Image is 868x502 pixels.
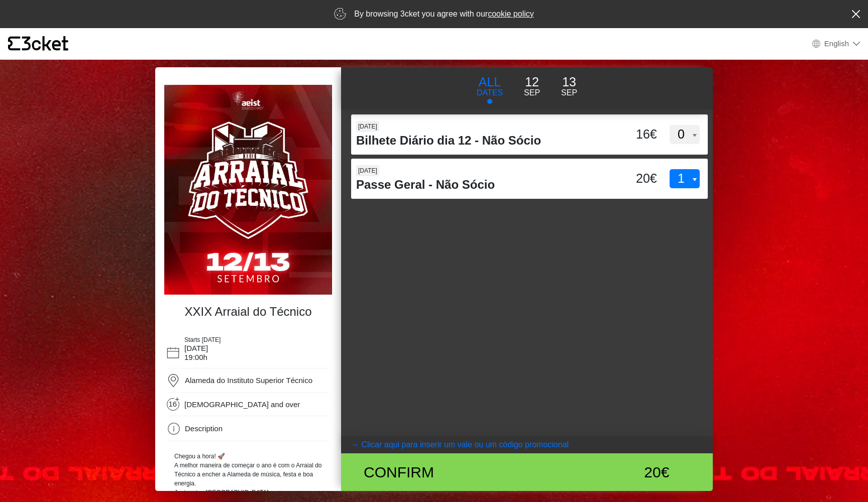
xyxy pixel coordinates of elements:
[174,461,322,488] p: A melhor maneira de começar o ano é com o Arraial do Técnico a encher a Alameda de música, festa ...
[477,87,503,99] p: DATES
[356,134,609,148] h4: Bilhete Diário dia 12 - Não Sócio
[670,169,700,188] select: [DATE] Passe Geral - Não Sócio 20€
[356,178,609,192] h4: Passe Geral - Não Sócio
[524,73,540,92] p: 12
[174,397,180,402] span: +
[561,73,577,92] p: 13
[351,439,359,451] arrow: →
[341,453,713,491] button: Confirm 20€
[561,87,577,99] p: Sep
[609,125,660,144] div: 16€
[184,344,208,361] span: [DATE] 19:00h
[356,461,584,483] div: Confirm
[466,72,513,104] button: ALL DATES
[341,436,713,453] button: → Clicar aqui para inserir um vale ou um código promocional
[488,10,534,18] a: cookie policy
[8,37,20,51] g: {' '}
[169,400,180,411] span: 16
[513,72,551,99] button: 12 Sep
[184,336,221,343] span: Starts [DATE]
[361,440,569,449] coupontext: Clicar aqui para inserir um vale ou um código promocional
[670,125,700,144] select: [DATE] Bilhete Diário dia 12 - Não Sócio 16€
[164,85,332,295] img: e49d6b16d0b2489fbe161f82f243c176.webp
[174,453,225,460] span: Chegou a hora! 🚀
[354,8,534,20] p: By browsing 3cket you agree with our
[185,424,223,433] span: Description
[356,165,379,176] span: [DATE]
[609,169,660,188] div: 20€
[524,87,540,99] p: Sep
[185,376,312,385] span: Alameda do Instituto Superior Técnico
[551,72,588,99] button: 13 Sep
[184,400,300,409] span: [DEMOGRAPHIC_DATA] and over
[356,121,379,132] span: [DATE]
[169,305,327,319] h4: XXIX Arraial do Técnico
[477,73,503,92] p: ALL
[584,461,669,483] div: 20€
